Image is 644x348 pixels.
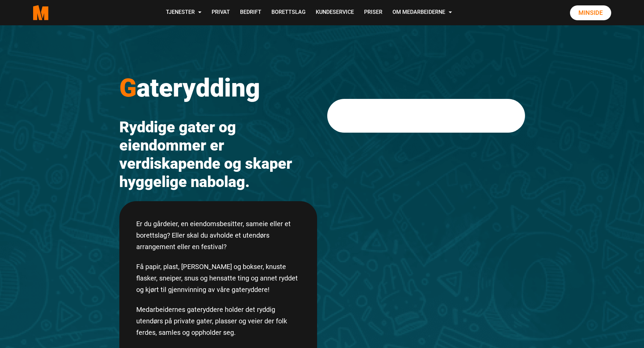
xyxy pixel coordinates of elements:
[119,73,137,103] span: G
[119,118,317,191] h2: Ryddige gater og eiendommer er verdiskapende og skaper hyggelige nabolag.
[207,1,235,25] a: Privat
[136,304,300,338] p: Medarbeidernes gateryddere holder det ryddig utendørs på private gater, plasser og veier der folk...
[119,73,317,103] h1: aterydding
[387,1,457,25] a: Om Medarbeiderne
[161,1,207,25] a: Tjenester
[570,5,611,20] a: Minside
[311,1,359,25] a: Kundeservice
[235,1,266,25] a: Bedrift
[136,218,300,252] p: Er du gårdeier, en eiendomsbesitter, sameie eller et borettslag? Eller skal du avholde et utendør...
[136,261,300,295] p: Få papir, plast, [PERSON_NAME] og bokser, knuste flasker, sneiper, snus og hensatte ting og annet...
[266,1,311,25] a: Borettslag
[359,1,387,25] a: Priser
